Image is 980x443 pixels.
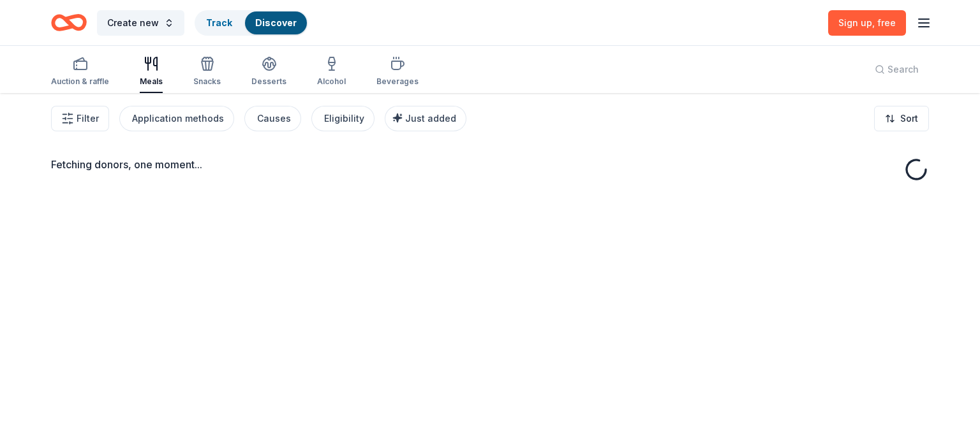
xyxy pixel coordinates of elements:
span: Create new [107,15,159,31]
div: Eligibility [324,111,364,126]
span: Sign up [838,17,896,28]
div: Auction & raffle [51,76,109,87]
div: Desserts [251,76,286,87]
button: Eligibility [311,106,375,131]
a: Track [206,17,232,28]
button: Application methods [119,106,234,131]
div: Alcohol [317,76,346,87]
span: Sort [900,111,918,126]
div: Causes [257,111,291,126]
button: Sort [874,106,929,131]
a: Home [51,8,87,38]
button: Just added [385,106,466,131]
div: Fetching donors, one moment... [51,157,929,172]
button: Create new [97,10,184,36]
button: Auction & raffle [51,51,109,93]
button: TrackDiscover [195,10,308,36]
span: Filter [77,111,99,126]
button: Meals [140,51,163,93]
button: Snacks [193,51,221,93]
a: Sign up, free [828,10,906,36]
button: Filter [51,106,109,131]
div: Beverages [376,76,419,87]
span: , free [872,17,896,28]
button: Causes [244,106,301,131]
div: Application methods [132,111,224,126]
span: Just added [405,113,456,124]
a: Discover [255,17,297,28]
div: Snacks [193,76,221,87]
button: Desserts [251,51,286,93]
button: Beverages [376,51,419,93]
div: Meals [140,76,163,87]
button: Alcohol [317,51,346,93]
